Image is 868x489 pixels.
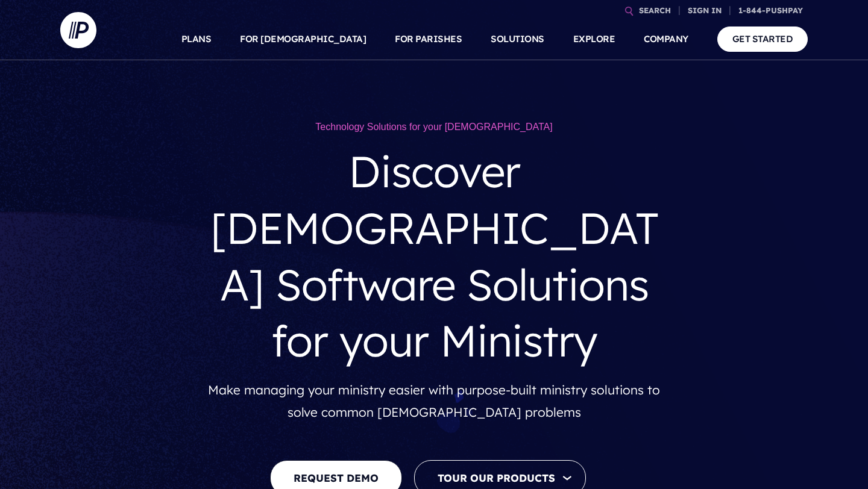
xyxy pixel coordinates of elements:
[240,18,366,60] a: FOR [DEMOGRAPHIC_DATA]
[573,18,615,60] a: EXPLORE
[208,120,660,134] h1: Technology Solutions for your [DEMOGRAPHIC_DATA]
[181,18,212,60] a: PLANS
[717,26,808,51] a: GET STARTED
[491,18,544,60] a: SOLUTIONS
[208,379,660,424] p: Make managing your ministry easier with purpose-built ministry solutions to solve common [DEMOGRA...
[644,18,688,60] a: COMPANY
[208,134,660,378] h3: Discover [DEMOGRAPHIC_DATA] Software Solutions for your Ministry
[395,18,462,60] a: FOR PARISHES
